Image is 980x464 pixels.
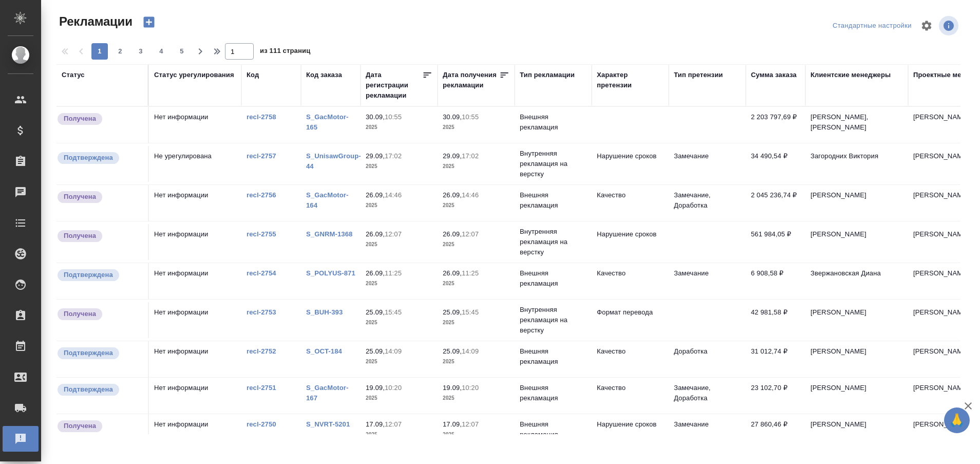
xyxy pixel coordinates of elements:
[462,269,479,277] p: 11:25
[64,192,96,202] p: Получена
[805,378,908,414] td: [PERSON_NAME]
[247,308,276,316] a: recl-2753
[385,191,402,199] p: 14:46
[462,113,479,121] p: 10:55
[443,113,462,121] p: 30.09,
[515,414,592,450] td: Внешняя рекламация
[462,384,479,392] p: 10:20
[944,407,970,433] button: 🙏
[805,107,908,143] td: [PERSON_NAME], [PERSON_NAME]
[746,302,805,338] td: 42 981,58 ₽
[746,378,805,414] td: 23 102,70 ₽
[149,224,241,260] td: Нет информации
[247,420,276,428] a: recl-2750
[443,384,462,392] p: 19.09,
[149,146,241,182] td: Не урегулирована
[592,224,669,260] td: Нарушение сроков
[674,70,723,80] div: Тип претензии
[669,341,746,377] td: Доработка
[149,302,241,338] td: Нет информации
[592,263,669,299] td: Качество
[62,70,85,80] div: Статус
[443,122,510,133] p: 2025
[174,46,190,57] span: 5
[811,70,891,80] div: Клиентские менеджеры
[306,113,348,131] a: S_GacMotor-165
[746,107,805,143] td: 2 203 797,69 ₽
[515,263,592,299] td: Внешняя рекламация
[592,146,669,182] td: Нарушение сроков
[247,113,276,121] a: recl-2758
[746,263,805,299] td: 6 908,58 ₽
[154,70,234,80] div: Статус урегулирования
[462,191,479,199] p: 14:46
[515,185,592,221] td: Внешняя рекламация
[366,308,385,316] p: 25.09,
[366,347,385,355] p: 25.09,
[247,269,276,277] a: recl-2754
[746,185,805,221] td: 2 045 236,74 ₽
[64,231,96,241] p: Получена
[366,318,432,328] p: 2025
[805,224,908,260] td: [PERSON_NAME]
[366,357,432,367] p: 2025
[306,420,350,428] a: S_NVRT-5201
[462,308,479,316] p: 15:45
[443,357,510,367] p: 2025
[64,153,113,163] p: Подтверждена
[462,420,479,428] p: 12:07
[366,430,432,440] p: 2025
[366,161,432,172] p: 2025
[64,309,96,319] p: Получена
[366,70,422,101] div: Дата регистрации рекламации
[515,143,592,184] td: Внутренняя рекламация на верстку
[64,270,113,280] p: Подтверждена
[515,107,592,143] td: Внешняя рекламация
[149,185,241,221] td: Нет информации
[366,420,385,428] p: 17.09,
[939,16,960,35] span: Посмотреть информацию
[306,70,342,80] div: Код заказа
[805,341,908,377] td: [PERSON_NAME]
[247,384,276,392] a: recl-2751
[247,347,276,355] a: recl-2752
[443,200,510,211] p: 2025
[306,384,348,402] a: S_GacMotor-167
[515,221,592,263] td: Внутренняя рекламация на верстку
[805,146,908,182] td: Загородних Виктория
[149,107,241,143] td: Нет информации
[137,13,161,31] button: Создать
[385,420,402,428] p: 12:07
[443,430,510,440] p: 2025
[174,43,190,60] button: 5
[133,46,149,57] span: 3
[592,185,669,221] td: Качество
[366,200,432,211] p: 2025
[149,263,241,299] td: Нет информации
[669,263,746,299] td: Замечание
[247,191,276,199] a: recl-2756
[592,378,669,414] td: Качество
[149,378,241,414] td: Нет информации
[385,269,402,277] p: 11:25
[366,230,385,238] p: 26.09,
[443,70,499,90] div: Дата получения рекламации
[385,230,402,238] p: 12:07
[746,414,805,450] td: 27 860,46 ₽
[462,347,479,355] p: 14:09
[746,341,805,377] td: 31 012,74 ₽
[515,300,592,341] td: Внутренняя рекламация на верстку
[520,70,575,80] div: Тип рекламации
[149,414,241,450] td: Нет информации
[830,18,914,34] div: split button
[366,269,385,277] p: 26.09,
[462,152,479,160] p: 17:02
[746,146,805,182] td: 34 490,54 ₽
[805,185,908,221] td: [PERSON_NAME]
[805,263,908,299] td: Звержановская Диана
[247,230,276,238] a: recl-2755
[669,146,746,182] td: Замечание
[669,185,746,221] td: Замечание, Доработка
[597,70,664,90] div: Характер претензии
[805,302,908,338] td: [PERSON_NAME]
